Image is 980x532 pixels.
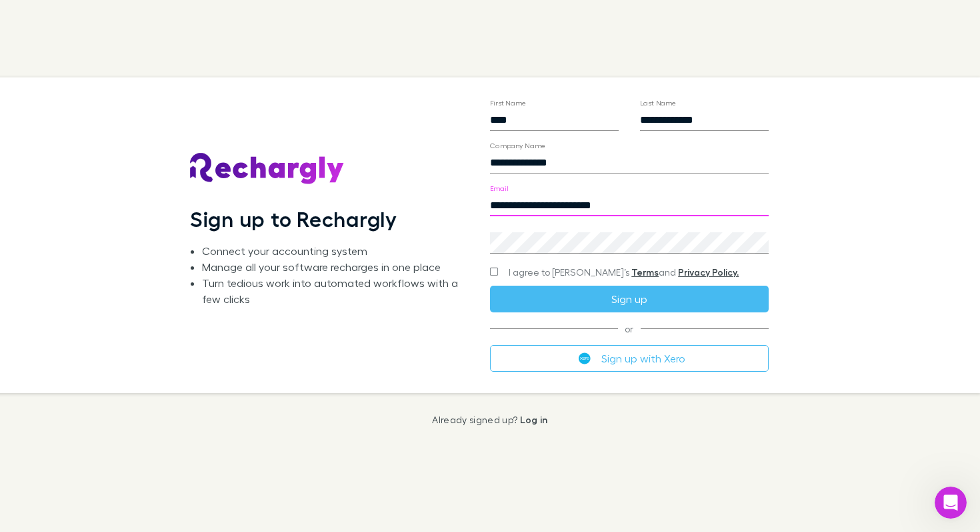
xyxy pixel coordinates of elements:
iframe: Intercom live chat [935,487,967,519]
span: or [490,328,769,329]
li: Manage all your software recharges in one place [202,259,469,275]
label: Last Name [640,97,677,107]
h1: Sign up to Rechargly [190,206,397,232]
a: Log in [520,414,548,425]
p: Already signed up? [432,415,547,425]
button: Sign up [490,286,769,312]
li: Connect your accounting system [202,243,469,259]
a: Terms [631,266,659,278]
span: I agree to [PERSON_NAME]’s and [509,266,739,279]
label: First Name [490,97,527,107]
img: Xero's logo [579,352,591,364]
button: Sign up with Xero [490,345,769,372]
li: Turn tedious work into automated workflows with a few clicks [202,275,469,307]
label: Company Name [490,140,546,150]
label: Email [490,183,508,193]
img: Rechargly's Logo [190,153,345,185]
a: Privacy Policy. [678,266,739,278]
